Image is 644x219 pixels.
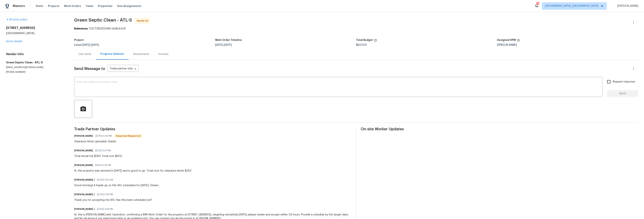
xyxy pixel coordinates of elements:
span: Response Requested [114,134,142,138]
span: [DATE] 2:58 PM [97,193,113,196]
span: The total cost of line items that have been proposed by Opendoor. This sum includes line items th... [374,39,377,44]
span: - [82,44,99,46]
p: [PHONE_NUMBER] [6,70,65,74]
span: Work Orders [64,4,81,8]
h4: Vendor Info [6,52,65,56]
h6: [PERSON_NAME] J [74,207,95,211]
div: Invoices [158,52,168,56]
span: $500.00 [356,44,367,46]
a: Home details [6,40,22,43]
span: [DATE] 3:55 PM [95,163,111,167]
span: [DATE] [91,44,99,46]
h5: Project [74,39,84,41]
div: Hi, this property was serviced in [DATE] and is good to go. Total cost for clearance letter $250 [74,169,192,173]
span: Listed [74,44,99,46]
a: All work orders [6,18,27,21]
span: Projects [48,4,60,8]
span: Green Septic Clean - ATL-S [74,18,132,22]
span: [GEOGRAPHIC_DATA], [GEOGRAPHIC_DATA] [545,4,598,8]
span: Visits [36,4,43,8]
span: Needs QC [137,19,150,23]
h6: [PERSON_NAME] [74,163,93,167]
span: [DATE] 7:44 AM [97,178,113,182]
span: Send Message to [74,67,105,71]
h5: Green Septic Clean - ATL-S [6,61,65,64]
h5: [GEOGRAPHIC_DATA] [6,31,65,35]
div: Total arrival fee $250 Total cost $500. [74,154,122,158]
span: The hpm assigned to this work order. [517,39,520,44]
div: 2 [536,2,539,6]
span: Tasks [86,5,93,7]
span: Maestro [13,4,25,8]
span: [PERSON_NAME] [616,4,638,8]
span: [DATE] 3:57 PM [95,149,111,152]
span: Properties [98,4,113,8]
p: [EMAIL_ADDRESS][DOMAIN_NAME] [6,66,65,69]
div: 7QC7ZKK2E2HA6-c6db4c541 [74,27,638,31]
span: [DATE] [215,44,223,46]
span: [DATE] 3:59 PM [97,207,113,211]
span: Request response [613,80,635,84]
div: Good morning! A heads up on this WO scheduled for [DATE]. Cheers. [74,184,159,187]
h5: Assigned HPM [497,39,516,41]
div: Progress Updates [100,52,124,56]
h6: [PERSON_NAME] [74,134,93,138]
div: [PERSON_NAME] [497,44,638,46]
span: - [215,44,232,46]
div: Trade partner only [107,66,139,72]
span: [DATE] [224,44,232,46]
div: Line Items [79,52,91,56]
div: Clearance letter uploaded, thanks [74,140,142,143]
span: Trade Partner Updates [74,127,351,131]
div: Thank you for accepting the WO. Has this been scheduled yet? [74,198,152,202]
h6: [PERSON_NAME] J [74,193,95,196]
h5: Work Order Timeline [215,39,242,41]
h6: [PERSON_NAME] [74,149,93,152]
span: [DATE] 4:06 PM [95,134,112,138]
div: Attachments [133,52,149,56]
b: Reference: [74,27,88,30]
span: On-site Worker Updates [361,127,638,131]
span: Geo Assignments [117,4,141,8]
span: [DATE] [82,44,90,46]
h5: Total Budget [356,39,373,41]
h6: [PERSON_NAME] J [74,178,95,182]
h2: [STREET_ADDRESS] [6,26,65,30]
